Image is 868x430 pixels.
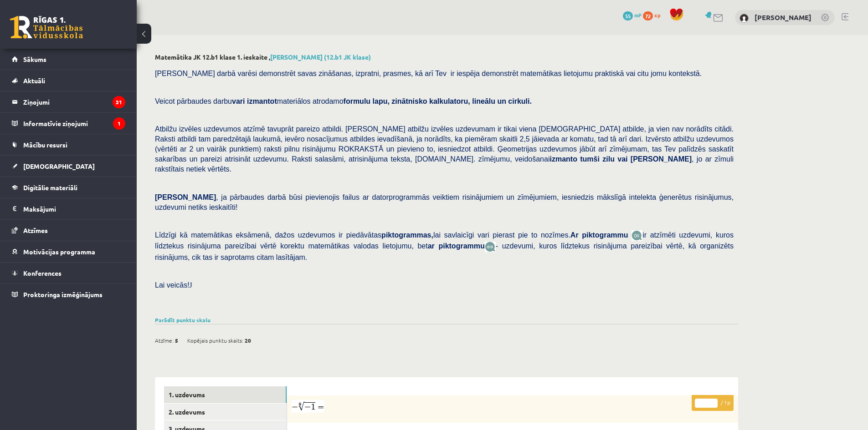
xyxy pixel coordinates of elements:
[190,281,192,289] span: J
[570,231,628,239] b: Ar piktogrammu
[12,113,125,134] a: Informatīvie ziņojumi1
[623,11,633,20] span: 55
[344,97,532,105] b: formulu lapu, zinātnisko kalkulatoru, lineālu un cirkuli.
[23,269,62,277] span: Konferences
[155,125,734,173] span: Atbilžu izvēles uzdevumos atzīmē tavuprāt pareizo atbildi. [PERSON_NAME] atbilžu izvēles uzdevuma...
[23,248,95,256] span: Motivācijas programma
[155,193,216,201] span: [PERSON_NAME]
[164,404,287,420] a: 2. uzdevums
[187,334,243,347] span: Kopējais punktu skaits:
[113,117,125,130] i: 1
[12,220,125,241] a: Atzīmes
[155,231,632,239] span: Līdzīgi kā matemātikas eksāmenā, dažos uzdevumos ir piedāvātas lai savlaicīgi vari pierast pie to...
[155,53,738,61] h2: Matemātika JK 12.b1 klase 1. ieskaite ,
[623,11,642,19] a: 55 mP
[23,113,125,134] legend: Informatīvie ziņojumi
[485,242,496,252] img: wKvN42sLe3LLwAAAABJRU5ErkJggg==
[292,400,324,413] img: fGfkD52zrINkrnA+Q6t7BGqPpv5pFggqo7HpS7JXLWaatRVXk5nV86Tgh3gNMIEqN5Yg1dFFouqrgesre9XexEVOYHY5Ja2kR...
[12,70,125,91] a: Aktuāli
[755,13,812,22] a: [PERSON_NAME]
[23,183,77,192] span: Digitālie materiāli
[155,281,190,289] span: Lai veicās!
[12,284,125,305] a: Proktoringa izmēģinājums
[155,316,211,324] a: Parādīt punktu skalu
[740,14,749,23] img: Tomijs Černovskis
[23,290,103,298] span: Proktoringa izmēģinājums
[175,334,178,347] span: 5
[632,230,642,241] img: JfuEzvunn4EvwAAAAASUVORK5CYII=
[634,11,642,19] span: mP
[23,162,95,170] span: [DEMOGRAPHIC_DATA]
[113,96,125,108] i: 31
[155,334,174,347] span: Atzīme:
[23,55,46,63] span: Sākums
[232,97,277,105] b: vari izmantot
[155,193,734,211] span: , ja pārbaudes darbā būsi pievienojis failus ar datorprogrammās veiktiem risinājumiem un zīmējumi...
[245,334,251,347] span: 20
[12,263,125,283] a: Konferences
[23,141,67,149] span: Mācību resursi
[654,11,660,19] span: xp
[12,91,125,112] a: Ziņojumi31
[23,226,48,234] span: Atzīmes
[12,177,125,198] a: Digitālie materiāli
[428,242,485,250] b: ar piktogrammu
[155,242,734,261] span: - uzdevumi, kuros līdztekus risinājuma pareizībai vērtē, kā organizēts risinājums, cik tas ir sap...
[155,97,532,105] span: Veicot pārbaudes darbu materiālos atrodamo
[12,198,125,219] a: Maksājumi
[381,231,433,239] b: piktogrammas,
[643,11,665,19] a: 72 xp
[692,395,734,411] p: / 1p
[155,70,702,77] span: [PERSON_NAME] darbā varēsi demonstrēt savas zināšanas, izpratni, prasmes, kā arī Tev ir iespēja d...
[580,155,692,163] b: tumši zilu vai [PERSON_NAME]
[12,156,125,177] a: [DEMOGRAPHIC_DATA]
[10,16,83,39] a: Rīgas 1. Tālmācības vidusskola
[12,241,125,262] a: Motivācijas programma
[23,76,45,85] span: Aktuāli
[643,11,653,20] span: 72
[23,91,125,112] legend: Ziņojumi
[164,386,287,403] a: 1. uzdevums
[270,53,371,61] a: [PERSON_NAME] (12.b1 JK klase)
[12,134,125,155] a: Mācību resursi
[12,49,125,70] a: Sākums
[23,198,125,219] legend: Maksājumi
[550,155,577,163] b: izmanto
